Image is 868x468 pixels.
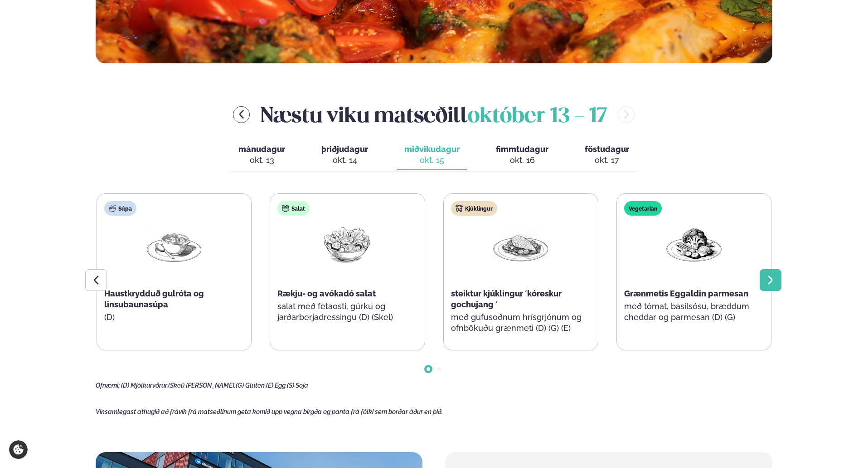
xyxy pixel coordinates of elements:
[489,140,556,170] button: fimmtudagur okt. 16
[437,367,441,371] span: Go to slide 2
[427,367,430,371] span: Go to slide 1
[104,312,244,323] p: (D)
[236,382,266,389] span: (G) Glúten,
[451,312,591,334] p: með gufusoðnum hrísgrjónum og ofnbökuðu grænmeti (D) (G) (E)
[577,140,636,170] button: föstudagur okt. 17
[496,144,548,154] span: fimmtudagur
[168,382,236,389] span: (Skel) [PERSON_NAME],
[496,155,548,166] div: okt. 16
[397,140,467,170] button: miðvikudagur okt. 15
[104,289,204,309] span: Haustkrydduð gulróta og linsubaunasúpa
[121,382,168,389] span: (D) Mjólkurvörur,
[618,106,635,123] button: menu-btn-right
[318,223,376,265] img: Salad.png
[624,301,764,323] p: með tómat, basilsósu, bræddum cheddar og parmesan (D) (G)
[287,382,308,389] span: (S) Soja
[96,382,120,389] span: Ofnæmi:
[468,107,607,127] span: október 13 - 17
[404,155,460,166] div: okt. 15
[231,140,292,170] button: mánudagur okt. 13
[238,144,285,154] span: mánudagur
[314,140,375,170] button: þriðjudagur okt. 14
[456,205,463,212] img: chicken.svg
[585,155,629,166] div: okt. 17
[145,223,203,265] img: Soup.png
[624,201,662,216] div: Vegetarian
[492,223,550,265] img: Chicken-breast.png
[451,289,562,309] span: steiktur kjúklingur ´kóreskur gochujang ´
[277,289,376,298] span: Rækju- og avókadó salat
[96,408,443,415] span: Vinsamlegast athugið að frávik frá matseðlinum geta komið upp vegna birgða og panta frá fólki sem...
[277,301,417,323] p: salat með fetaosti, gúrku og jarðarberjadressingu (D) (Skel)
[277,201,310,216] div: Salat
[321,144,368,154] span: þriðjudagur
[321,155,368,166] div: okt. 14
[266,382,287,389] span: (E) Egg,
[9,440,28,459] a: Cookie settings
[238,155,285,166] div: okt. 13
[585,144,629,154] span: föstudagur
[109,205,116,212] img: soup.svg
[624,289,748,298] span: Grænmetis Eggaldin parmesan
[404,144,460,154] span: miðvikudagur
[451,201,497,216] div: Kjúklingur
[233,106,250,123] button: menu-btn-left
[261,100,607,129] h2: Næstu viku matseðill
[104,201,136,216] div: Súpa
[282,205,289,212] img: salad.svg
[665,223,723,265] img: Vegan.png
